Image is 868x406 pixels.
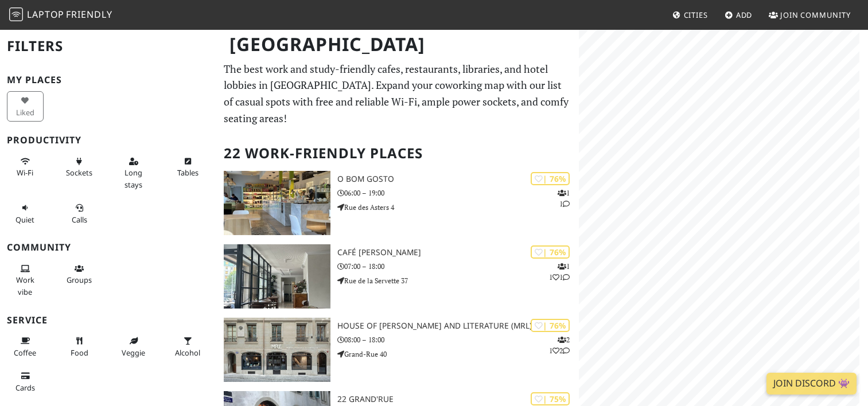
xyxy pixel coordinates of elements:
button: Calls [61,198,98,229]
a: Add [720,5,757,25]
img: House of Rousseau and Literature (MRL) [224,318,330,382]
span: Group tables [67,275,92,285]
p: Grand-Rue 40 [337,349,578,360]
button: Coffee [7,331,44,362]
button: Alcohol [170,331,207,362]
span: Video/audio calls [72,214,87,225]
h3: House of [PERSON_NAME] and Literature (MRL) [337,321,578,331]
span: Alcohol [175,348,200,358]
h2: 22 Work-Friendly Places [224,136,571,171]
span: Friendly [66,8,112,21]
p: 1 1 1 [549,261,570,283]
button: Work vibe [7,259,44,301]
button: Food [61,331,98,362]
h2: Filters [7,29,210,64]
span: Food [71,348,88,358]
h3: 22 grand'rue [337,395,578,404]
p: The best work and study-friendly cafes, restaurants, libraries, and hotel lobbies in [GEOGRAPHIC_... [224,61,571,127]
p: 2 1 2 [549,334,570,356]
button: Groups [61,259,98,290]
p: 08:00 – 18:00 [337,334,578,345]
p: 1 1 [558,188,570,209]
span: Add [736,10,753,20]
a: LaptopFriendly LaptopFriendly [9,5,112,25]
p: 06:00 – 19:00 [337,188,578,198]
a: Cities [668,5,713,25]
h1: [GEOGRAPHIC_DATA] [220,29,576,60]
img: O Bom Gosto [224,171,330,235]
button: Quiet [7,198,44,229]
div: | 76% [531,319,570,332]
h3: Café [PERSON_NAME] [337,248,578,257]
span: Long stays [124,167,142,189]
span: Coffee [14,348,36,358]
button: Cards [7,366,44,397]
span: Power sockets [66,167,92,178]
h3: O Bom Gosto [337,174,578,184]
h3: My Places [7,75,210,85]
button: Tables [170,152,207,182]
a: Join Community [764,5,855,25]
img: Café Bourdon [224,244,330,309]
span: Join Community [780,10,851,20]
span: Cities [684,10,708,20]
span: Credit cards [15,382,35,393]
div: | 76% [531,172,570,185]
h3: Productivity [7,135,210,146]
p: Rue de la Servette 37 [337,275,578,286]
div: | 75% [531,392,570,405]
a: House of Rousseau and Literature (MRL) | 76% 212 House of [PERSON_NAME] and Literature (MRL) 08:0... [217,318,578,382]
button: Veggie [115,331,152,362]
button: Long stays [115,152,152,194]
div: | 76% [531,245,570,259]
a: Café Bourdon | 76% 111 Café [PERSON_NAME] 07:00 – 18:00 Rue de la Servette 37 [217,244,578,309]
span: Laptop [27,8,64,21]
p: Rue des Asters 4 [337,202,578,213]
span: Work-friendly tables [177,167,198,178]
img: LaptopFriendly [9,7,23,21]
span: Quiet [15,214,34,225]
button: Sockets [61,152,98,182]
a: Join Discord 👾 [766,373,857,395]
button: Wi-Fi [7,152,44,182]
p: 07:00 – 18:00 [337,261,578,272]
h3: Community [7,242,210,253]
a: O Bom Gosto | 76% 11 O Bom Gosto 06:00 – 19:00 Rue des Asters 4 [217,171,578,235]
h3: Service [7,315,210,326]
span: People working [16,275,34,296]
span: Veggie [122,348,145,358]
span: Stable Wi-Fi [17,167,33,178]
